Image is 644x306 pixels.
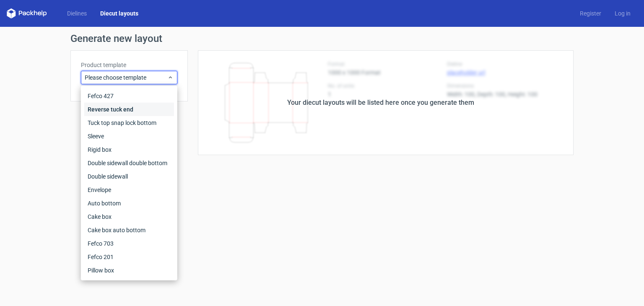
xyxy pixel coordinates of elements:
div: Fefco 201 [84,250,174,264]
div: Tuck top snap lock bottom [84,116,174,130]
div: Reverse tuck end [84,103,174,116]
div: Envelope [84,183,174,197]
div: Rigid box [84,143,174,156]
a: Log in [608,9,637,18]
div: Cake box [84,210,174,223]
div: Double sidewall [84,170,174,183]
div: Cake box auto bottom [84,223,174,237]
label: Product template [81,61,177,69]
div: Auto bottom [84,197,174,210]
div: Pillow box [84,264,174,277]
div: Double sidewall double bottom [84,156,174,170]
div: Fefco 703 [84,237,174,250]
div: Sleeve [84,130,174,143]
div: Your diecut layouts will be listed here once you generate them [287,98,474,108]
a: Diecut layouts [93,9,145,18]
a: Register [573,9,608,18]
span: Please choose template [85,73,167,82]
a: Dielines [60,9,93,18]
div: Fefco 427 [84,89,174,103]
h1: Generate new layout [70,34,574,44]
